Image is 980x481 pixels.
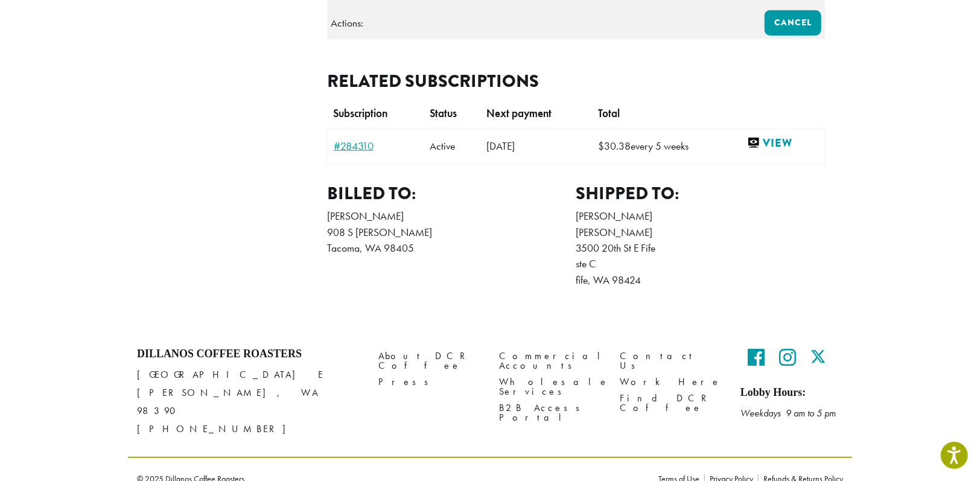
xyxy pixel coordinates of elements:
a: Cancel order 372142 [765,10,821,36]
address: [PERSON_NAME] 908 S [PERSON_NAME] Tacoma, WA 98405 [327,208,576,256]
a: Press [378,374,481,390]
address: [PERSON_NAME] [PERSON_NAME] 3500 20th St E Fife ste C fife, WA 98424 [576,208,826,288]
span: $ [599,139,605,153]
a: B2B Access Portal [499,400,602,426]
a: Wholesale Services [499,374,602,400]
td: every 5 weeks [593,128,741,164]
a: Work Here [620,374,722,390]
a: View subscription number 284310 [334,141,418,151]
span: 30.38 [599,139,631,153]
a: Find DCR Coffee [620,390,722,416]
h2: Shipped to: [576,183,826,204]
th: Actions: [328,7,743,39]
h2: Related subscriptions [327,71,825,92]
a: Commercial Accounts [499,348,602,374]
h5: Lobby Hours: [740,386,843,400]
a: Contact Us [620,348,722,374]
span: Next payment [486,107,552,120]
td: [DATE] [480,128,593,164]
a: View [747,136,818,151]
em: Weekdays 9 am to 5 pm [740,407,836,419]
span: Total [599,107,620,120]
span: Status [430,107,457,120]
a: About DCR Coffee [378,348,481,374]
h4: Dillanos Coffee Roasters [137,348,360,361]
td: Active [424,128,480,164]
span: Subscription [334,107,388,120]
h2: Billed to: [327,183,576,204]
p: [GEOGRAPHIC_DATA] E [PERSON_NAME], WA 98390 [PHONE_NUMBER] [137,366,360,438]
